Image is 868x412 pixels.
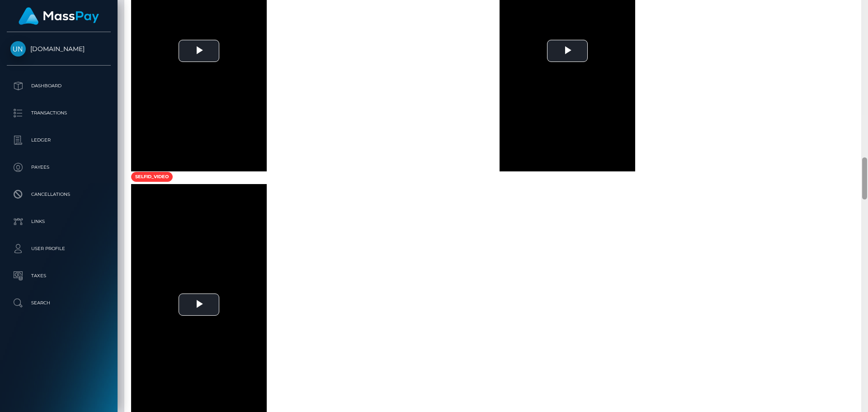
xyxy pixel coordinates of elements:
a: User Profile [7,237,111,260]
span: [DOMAIN_NAME] [7,45,111,53]
a: Ledger [7,129,111,152]
p: Payees [10,161,107,174]
p: Ledger [10,133,107,147]
img: Unlockt.me [10,41,26,57]
p: User Profile [10,242,107,256]
p: Cancellations [10,188,107,201]
p: Taxes [10,269,107,283]
button: Play Video [179,40,219,62]
span: selfid_video [131,172,173,182]
a: Dashboard [7,75,111,97]
a: Cancellations [7,183,111,206]
p: Transactions [10,106,107,120]
a: Payees [7,156,111,179]
button: Play Video [179,294,219,316]
img: MassPay Logo [19,7,99,25]
p: Search [10,296,107,310]
a: Transactions [7,102,111,124]
a: Search [7,292,111,314]
p: Links [10,215,107,228]
a: Links [7,210,111,233]
a: Taxes [7,265,111,287]
p: Dashboard [10,79,107,93]
button: Play Video [547,40,588,62]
